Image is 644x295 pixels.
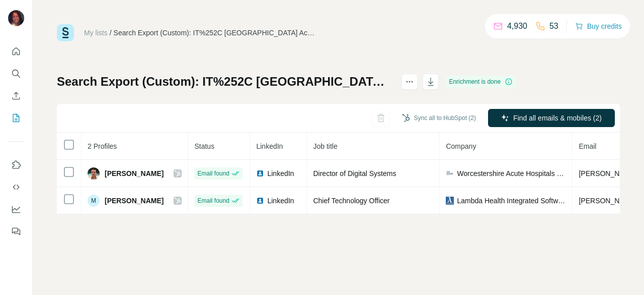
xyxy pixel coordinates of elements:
img: company-logo [446,197,454,205]
img: Surfe Logo [57,24,74,41]
button: actions [401,74,418,90]
span: Email found [197,169,229,178]
span: Status [194,142,214,150]
button: My lists [8,109,24,127]
div: Enrichment is done [446,76,516,88]
span: Email [579,142,596,150]
button: Dashboard [8,200,24,218]
span: Director of Digital Systems [313,169,396,178]
span: Worcestershire Acute Hospitals NHS Trust [457,168,566,179]
span: Lambda Health Integrated Software Solutions Ltd [457,196,566,206]
li: / [110,28,112,38]
span: LinkedIn [267,196,294,206]
span: Company [446,142,476,150]
div: M [88,195,100,207]
button: Quick start [8,42,24,61]
span: LinkedIn [256,142,283,150]
img: LinkedIn logo [256,197,264,205]
span: [PERSON_NAME] [105,168,164,179]
button: Sync all to HubSpot (2) [395,110,483,126]
a: My lists [84,29,108,37]
img: Avatar [88,167,100,180]
button: Feedback [8,222,24,241]
span: Find all emails & mobiles (2) [513,113,602,123]
div: Search Export (Custom): IT%252C [GEOGRAPHIC_DATA] Acute Hospitals NHS Trust - [DATE] 13:31 [114,28,315,38]
span: Job title [313,142,337,150]
span: LinkedIn [267,168,294,179]
p: 4,930 [507,20,527,32]
h1: Search Export (Custom): IT%252C [GEOGRAPHIC_DATA] Acute Hospitals NHS Trust - [DATE] 13:31 [57,74,392,90]
button: Buy credits [575,19,622,33]
span: Chief Technology Officer [313,197,389,205]
img: company-logo [446,169,454,178]
button: Search [8,65,24,83]
img: LinkedIn logo [256,169,264,178]
span: [PERSON_NAME] [105,196,164,206]
img: Avatar [8,10,24,26]
span: 2 Profiles [88,142,117,150]
p: 53 [549,20,558,32]
button: Find all emails & mobiles (2) [488,109,615,127]
button: Use Surfe API [8,178,24,196]
button: Use Surfe on LinkedIn [8,156,24,174]
button: Enrich CSV [8,87,24,105]
span: Email found [197,196,229,205]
